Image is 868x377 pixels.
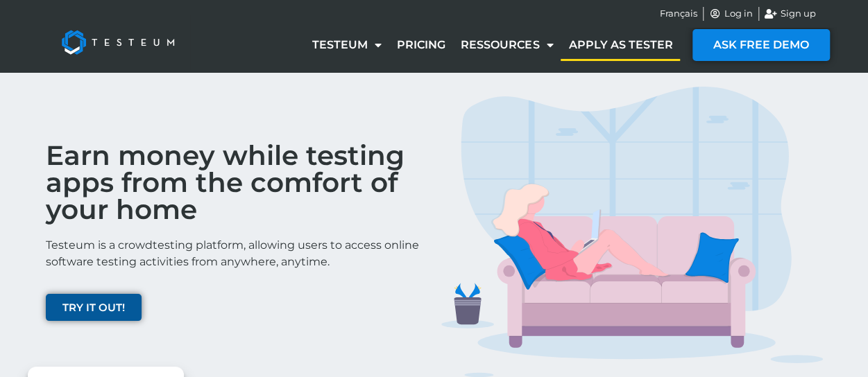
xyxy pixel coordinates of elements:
img: Testeum Logo - Application crowdtesting platform [46,15,190,70]
span: TRY IT OUT! [62,302,125,313]
a: Ressources [453,29,561,61]
a: Pricing [389,29,453,61]
a: Testeum [305,29,389,61]
a: ASK FREE DEMO [692,29,830,61]
a: Français [660,7,697,21]
h2: Earn money while testing apps from the comfort of your home [46,142,427,223]
nav: Menu [305,29,680,61]
a: Sign up [765,7,816,21]
a: Log in [709,7,754,21]
a: Apply as tester [561,29,680,61]
span: Sign up [777,7,816,21]
span: Log in [721,7,753,21]
span: ASK FREE DEMO [713,40,809,51]
a: TRY IT OUT! [46,294,142,321]
p: Testeum is a crowdtesting platform, allowing users to access online software testing activities f... [46,237,427,270]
